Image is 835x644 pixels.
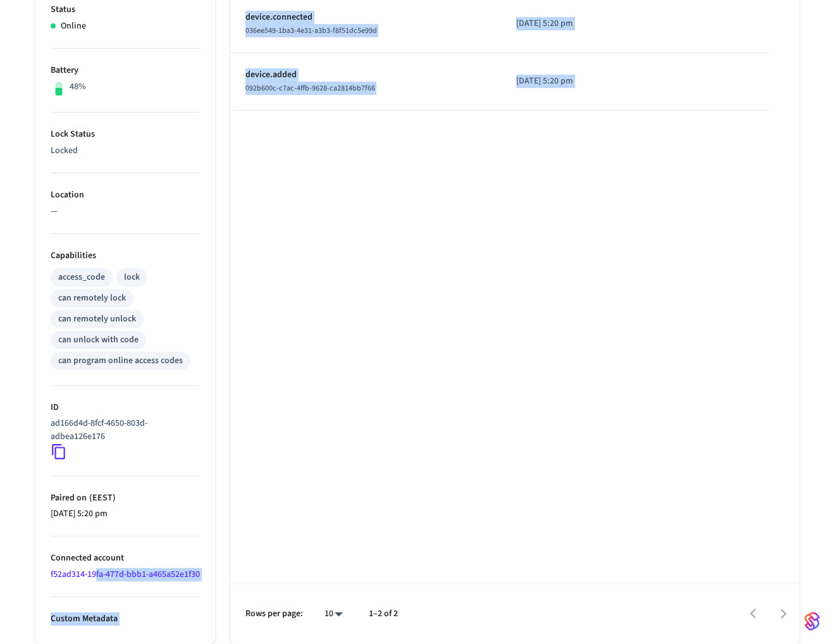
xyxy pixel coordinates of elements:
div: access_code [58,271,105,284]
p: device.connected [245,11,486,24]
p: [DATE] 5:20 pm [516,17,632,30]
span: 036ee549-1ba3-4e31-a3b3-f8f51dc5e99d [245,25,377,36]
p: Paired on [51,492,200,505]
p: Status [51,3,200,16]
p: Connected account [51,552,200,565]
a: f52ad314-19fa-477d-bbb1-a465a52e1f30 [51,568,200,581]
p: Location [51,189,200,202]
p: [DATE] 5:20 pm [51,507,200,521]
p: Online [61,20,86,33]
p: Locked [51,144,200,158]
div: can remotely lock [58,292,126,305]
p: ad166d4d-8fcf-4650-803d-adbea126e176 [51,417,195,443]
div: can unlock with code [58,333,139,347]
img: SeamLogoGradient.69752ec5.svg [805,611,820,631]
div: can remotely unlock [58,313,136,326]
div: can program online access codes [58,354,183,368]
p: Battery [51,64,200,77]
p: Rows per page: [245,607,303,621]
p: Custom Metadata [51,612,200,626]
p: Capabilities [51,249,200,263]
p: device.added [245,68,486,82]
p: 48% [70,80,86,94]
div: lock [124,271,140,284]
p: 1–2 of 2 [369,607,398,621]
p: — [51,205,200,218]
p: Lock Status [51,128,200,141]
span: ( EEST ) [87,492,116,504]
p: ID [51,401,200,414]
div: 10 [318,605,349,623]
span: 092b600c-c7ac-4ffb-9628-ca2814bb7f66 [245,83,375,94]
p: [DATE] 5:20 pm [516,75,632,88]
